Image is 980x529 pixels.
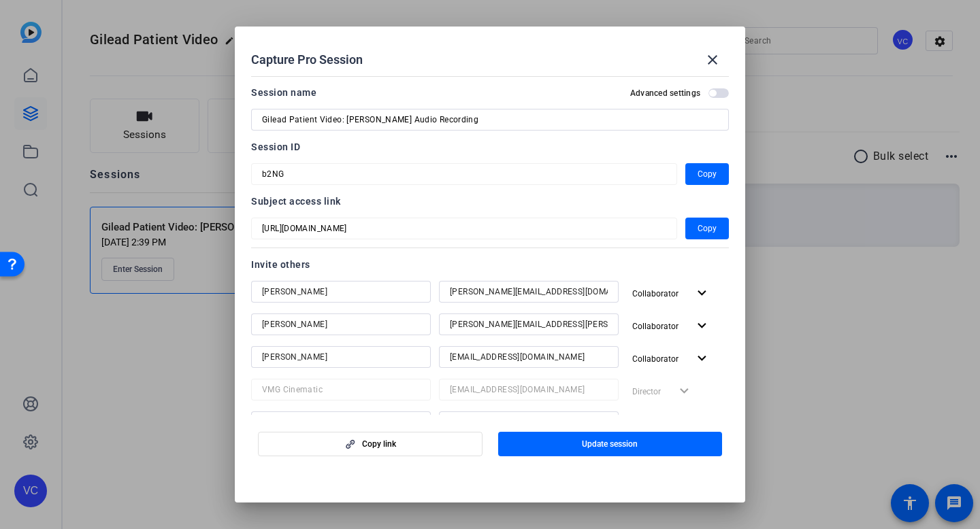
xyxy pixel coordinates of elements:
[262,381,420,398] input: Name...
[630,88,700,99] h2: Advanced settings
[262,284,420,300] input: Name...
[251,193,729,209] div: Subject access link
[262,349,420,365] input: Name...
[262,316,420,332] input: Name...
[685,163,729,185] button: Copy
[262,220,666,237] input: Session OTP
[698,166,717,182] span: Copy
[262,166,666,182] input: Session OTP
[693,318,710,335] mat-icon: expand_more
[582,439,638,449] span: Update session
[632,322,679,331] span: Collaborator
[450,316,608,332] input: Email...
[251,256,729,273] div: Invite others
[693,350,710,367] mat-icon: expand_more
[450,284,608,300] input: Email...
[450,349,608,365] input: Email...
[632,289,679,298] span: Collaborator
[627,411,716,436] button: Collaborator
[685,218,729,239] button: Copy
[251,44,729,76] div: Capture Pro Session
[698,220,717,237] span: Copy
[704,52,721,68] mat-icon: close
[262,112,718,128] input: Enter Session Name
[251,84,316,101] div: Session name
[498,432,723,456] button: Update session
[251,139,729,155] div: Session ID
[627,313,716,338] button: Collaborator
[258,432,483,456] button: Copy link
[693,285,710,302] mat-icon: expand_more
[450,381,608,398] input: Email...
[627,281,716,305] button: Collaborator
[627,346,716,371] button: Collaborator
[362,439,396,449] span: Copy link
[632,354,679,364] span: Collaborator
